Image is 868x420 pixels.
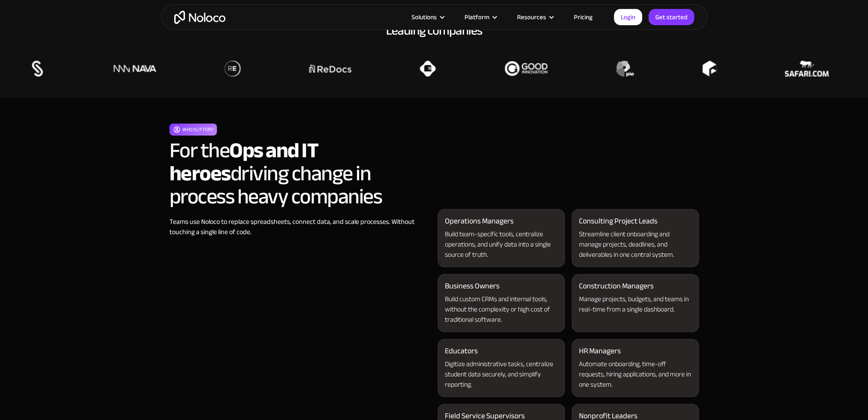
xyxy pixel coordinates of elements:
div: Who is it for? [182,124,213,135]
div: HR Managers [579,346,621,356]
a: home [174,11,225,24]
div: Educators [445,346,478,356]
a: Pricing [563,12,603,23]
div: Build team-specific tools, centralize operations, and unify data into a single source of truth. [445,229,558,260]
div: Platform [454,12,506,23]
strong: Ops and IT heroes [170,130,319,194]
div: Platform [465,12,489,23]
a: Get started [649,9,694,25]
h2: For the driving change in process heavy companies [170,139,431,208]
div: Teams use Noloco to replace spreadsheets, connect data, and scale processes. Without touching a s... [170,217,431,237]
div: Business Owners [445,281,500,291]
div: Build custom CRMs and internal tools, without the complexity or high cost of traditional software. [445,294,558,325]
div: Construction Managers [579,281,654,291]
div: Resources [517,12,546,23]
div: Streamline client onboarding and manage projects, deadlines, and deliverables in one central system. [579,229,692,260]
div: Solutions [401,12,454,23]
div: Solutions [412,12,437,23]
div: Digitize administrative tasks, centralize student data securely, and simplify reporting. [445,359,558,390]
div: Consulting Project Leads [579,216,658,226]
div: Resources [506,12,563,23]
a: Login [614,9,642,25]
div: Automate onboarding, time-off requests, hiring applications, and more in one system. [579,359,692,390]
div: Operations Managers [445,216,514,226]
div: Manage projects, budgets, and teams in real-time from a single dashboard. [579,294,692,314]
